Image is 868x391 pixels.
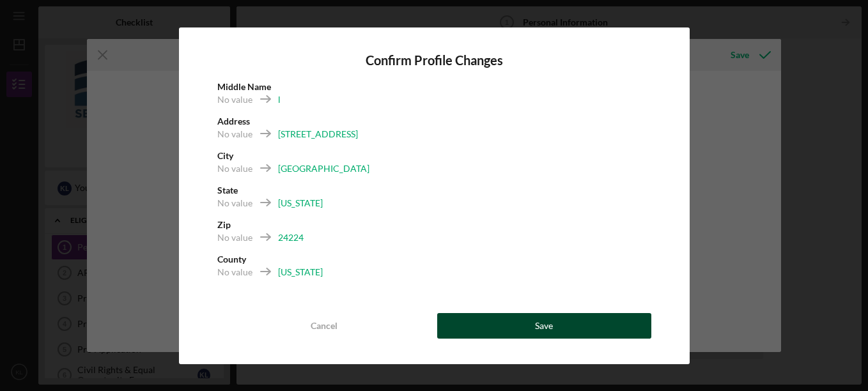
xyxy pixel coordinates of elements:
[535,313,553,339] div: Save
[217,185,238,195] b: State
[217,219,231,230] b: Zip
[217,254,246,264] b: County
[278,197,323,210] div: [US_STATE]
[437,313,651,339] button: Save
[217,53,651,68] h4: Confirm Profile Changes
[217,116,250,126] b: Address
[278,266,323,279] div: [US_STATE]
[311,313,337,339] div: Cancel
[278,93,281,106] div: l
[217,81,271,92] b: Middle Name
[278,162,369,175] div: [GEOGRAPHIC_DATA]
[217,231,252,244] div: No value
[217,162,252,175] div: No value
[217,266,252,279] div: No value
[278,231,304,244] div: 24224
[217,313,431,339] button: Cancel
[217,197,252,210] div: No value
[217,93,252,106] div: No value
[217,150,233,161] b: City
[278,128,358,141] div: [STREET_ADDRESS]
[217,128,252,141] div: No value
